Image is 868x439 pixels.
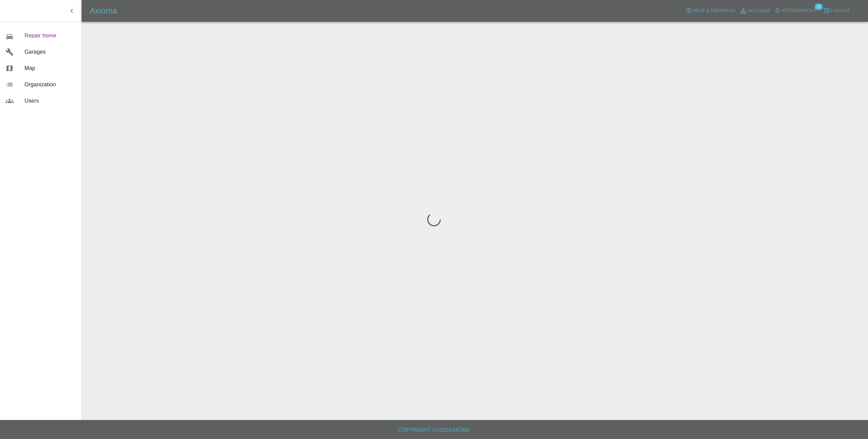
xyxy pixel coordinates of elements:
[748,7,771,15] span: Account
[5,425,863,435] h6: Copyright © 2025 Axioma
[24,32,76,40] span: Repair home
[782,7,817,15] span: Notifications
[831,7,850,15] span: Logout
[737,5,772,16] a: Account
[684,5,737,16] button: Help & Feedback
[772,5,819,16] button: Notifications
[24,97,76,105] span: Users
[814,3,823,10] span: 25
[693,7,735,15] span: Help & Feedback
[821,5,852,16] button: Logout
[24,48,76,56] span: Garages
[90,5,117,16] h5: Axioma
[24,81,76,89] span: Organization
[24,64,76,72] span: Map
